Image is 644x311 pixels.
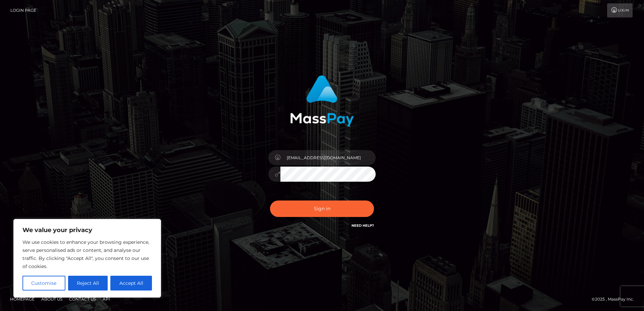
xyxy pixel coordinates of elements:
[7,294,37,304] a: Homepage
[100,294,113,304] a: API
[66,294,99,304] a: Contact Us
[13,219,161,298] div: We value your privacy
[270,201,374,217] button: Sign in
[22,238,152,270] p: We use cookies to enhance your browsing experience, serve personalised ads or content, and analys...
[352,223,374,228] a: Need Help?
[22,226,152,234] p: We value your privacy
[68,276,108,291] button: Reject All
[280,150,376,165] input: Username...
[22,276,65,291] button: Customise
[10,3,36,17] a: Login Page
[592,296,639,303] div: © 2025 , MassPay Inc.
[290,75,354,127] img: MassPay Login
[39,294,65,304] a: About Us
[110,276,152,291] button: Accept All
[607,3,633,17] a: Login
